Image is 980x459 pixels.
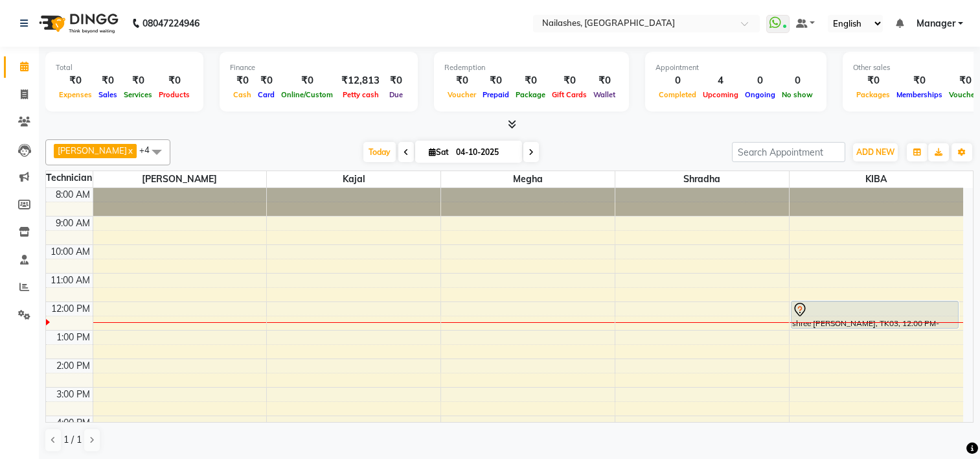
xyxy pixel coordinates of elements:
div: Appointment [655,62,816,73]
div: 1:00 PM [54,331,93,344]
span: megha [441,171,615,187]
span: ADD NEW [856,147,895,157]
div: 0 [655,73,700,88]
span: Petty cash [339,90,382,99]
span: Voucher [444,90,479,99]
span: Prepaid [479,90,512,99]
div: 9:00 AM [53,217,93,230]
div: 2:00 PM [54,359,93,373]
span: Due [386,90,406,99]
span: Kajal [267,171,440,187]
div: 8:00 AM [53,188,93,202]
span: Sat [426,147,452,157]
span: [PERSON_NAME] [93,171,267,187]
div: ₹0 [95,73,120,88]
div: ₹0 [893,73,946,88]
div: Finance [230,62,407,73]
div: ₹0 [479,73,512,88]
span: +4 [139,145,159,155]
span: KIBA [790,171,963,187]
span: Ongoing [742,90,779,99]
div: ₹0 [853,73,893,88]
span: Manager [917,17,955,30]
span: Expenses [56,90,95,99]
div: ₹0 [56,73,95,88]
span: Gift Cards [549,90,590,99]
b: 08047224946 [142,5,199,41]
div: 4 [700,73,742,88]
span: Upcoming [700,90,742,99]
div: ₹0 [590,73,619,88]
input: 2025-10-04 [452,143,517,162]
span: Cash [230,90,255,99]
img: logo [33,5,122,41]
span: Today [363,142,396,162]
span: Memberships [893,90,946,99]
div: 3:00 PM [54,388,93,401]
div: ₹0 [512,73,549,88]
div: ₹12,813 [336,73,385,88]
div: ₹0 [255,73,278,88]
div: 12:00 PM [49,302,93,316]
span: No show [779,90,816,99]
div: ₹0 [278,73,336,88]
a: x [127,145,133,156]
div: Redemption [444,62,619,73]
span: Completed [655,90,700,99]
span: Sales [95,90,120,99]
div: ₹0 [385,73,407,88]
div: 0 [742,73,779,88]
input: Search Appointment [732,142,845,162]
span: Packages [853,90,893,99]
div: 4:00 PM [54,416,93,430]
div: ₹0 [230,73,255,88]
div: 11:00 AM [48,274,93,287]
button: ADD NEW [853,143,898,161]
span: Wallet [590,90,619,99]
span: shradha [615,171,789,187]
div: Total [56,62,193,73]
div: 0 [779,73,816,88]
span: Package [512,90,549,99]
div: Technician [46,171,93,185]
span: Card [255,90,278,99]
div: ₹0 [444,73,479,88]
div: shree [PERSON_NAME], TK03, 12:00 PM-01:00 PM, Pedicure - Deluxe [792,301,959,328]
div: ₹0 [120,73,155,88]
span: Services [120,90,155,99]
span: Products [155,90,193,99]
div: ₹0 [155,73,193,88]
span: Online/Custom [278,90,336,99]
span: 1 / 1 [63,433,82,447]
span: [PERSON_NAME] [58,145,127,156]
div: 10:00 AM [48,245,93,259]
div: ₹0 [549,73,590,88]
